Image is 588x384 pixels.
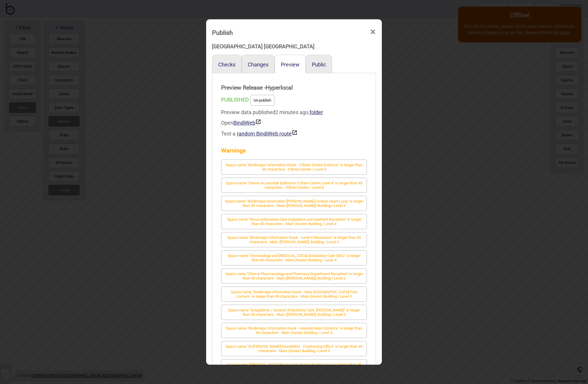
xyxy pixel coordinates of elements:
button: Preview [281,61,300,68]
img: preview [255,119,261,125]
a: Space name "Unisex Accessible Bathroom O’Brien Centre Level 4" is longer than 45 characters - O'B... [221,184,367,190]
div: Preview data published 2 minutes ago [221,107,367,139]
span: × [370,22,376,42]
a: Space name "St [PERSON_NAME] Foundation - Fundraising Office" is longer than 45 characters - Main... [221,347,367,353]
a: Space name "Bindimaps Information Kiosk - Level 4 Mezzanine" is longer than 45 characters - Main ... [221,238,367,244]
button: Space name "Unisex Accessible Bathroom O’Brien Centre Level 4" is longer than 45 characters - O'B... [221,178,367,193]
a: Space name "Clinical Pharmacology and Pharmacy Department Reception" is longer than 45 characters... [221,275,367,281]
a: BindiWeb [233,120,261,126]
a: Space name "Bindimaps Information [PERSON_NAME] L4 Near Heart Lung" is longer than 45 characters ... [221,202,367,208]
a: Space name "Immunology and [MEDICAL_DATA] Ambulatory Care IBAC" is longer than 45 characters - Ma... [221,256,367,263]
button: Space name "St [PERSON_NAME] Foundation - Fundraising Office" is longer than 45 characters - Main... [221,341,367,356]
button: Space name "Bindimaps Information Kiosk - Level 4 Mezzanine" is longer than 45 characters - Main ... [221,232,367,247]
img: preview [292,130,298,136]
div: Publish [212,26,233,39]
button: Checks [218,61,235,68]
strong: Preview Release - Hyperlocal [221,82,367,94]
button: Changes [248,61,269,68]
button: Space name "[MEDICAL_DATA] Physio Outpatients Waiting Area" is longer than 45 characters - Sacred... [221,359,367,374]
button: Public [312,61,326,68]
a: Space name "Renal Ambulatory Care Outpatient and Inpatient Reception" is longer than 45 character... [221,220,367,226]
div: Test a [221,128,367,139]
a: Space name "Bindimaps Information Kiosk - Near [GEOGRAPHIC_DATA] Post Lockers" is longer than 45 ... [221,293,367,299]
button: Un-publish [250,95,274,106]
div: Open [221,118,367,128]
button: Space name "Outpatients / General Ambulatory Care. [PERSON_NAME]" is longer than 45 characters - ... [221,305,367,320]
button: Space name "Bindimaps Information Kiosk - O'Brien Centre Entrance" is longer than 45 characters -... [221,160,367,175]
div: [GEOGRAPHIC_DATA] [GEOGRAPHIC_DATA] [212,41,376,52]
a: Space name "Bindimaps Information Kiosk - O'Brien Centre Entrance" is longer than 45 characters -... [221,166,367,172]
strong: Warnings [221,145,367,157]
a: folder [310,109,323,115]
button: Space name "Renal Ambulatory Care Outpatient and Inpatient Reception" is longer than 45 character... [221,214,367,229]
a: Space name "Outpatients / General Ambulatory Care. [PERSON_NAME]" is longer than 45 characters - ... [221,311,367,317]
button: Space name "Bindimaps Information Kiosk - Near [GEOGRAPHIC_DATA] Post Lockers" is longer than 45 ... [221,287,367,302]
button: Space name "Immunology and [MEDICAL_DATA] Ambulatory Care IBAC" is longer than 45 characters - Ma... [221,250,367,265]
button: random BindiWeb route [237,130,298,137]
button: Space name "Bindimaps Information [PERSON_NAME] L4 Near Heart Lung" is longer than 45 characters ... [221,196,367,211]
a: Space name "Bindimaps Information Kiosk - Hospital Main Entrance" is longer than 45 characters - ... [221,329,367,335]
button: Space name "Clinical Pharmacology and Pharmacy Department Reception" is longer than 45 characters... [221,268,367,284]
span: , [308,109,323,115]
span: PUBLISHED [221,97,249,103]
button: Space name "Bindimaps Information Kiosk - Hospital Main Entrance" is longer than 45 characters - ... [221,323,367,338]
